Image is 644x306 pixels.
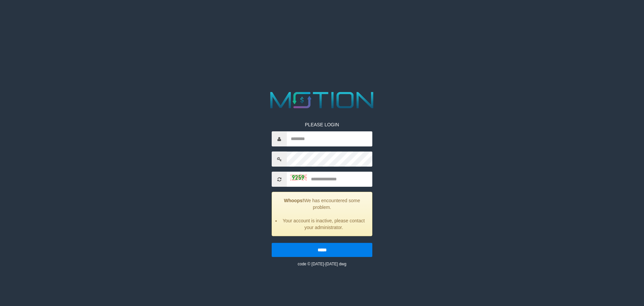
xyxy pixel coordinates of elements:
[272,192,372,236] div: We has encountered some problem.
[290,174,307,181] img: captcha
[280,217,367,231] li: Your account is inactive, please contact your administrator.
[272,121,372,128] p: PLEASE LOGIN
[298,262,346,266] small: code © [DATE]-[DATE] dwg
[284,198,304,203] strong: Whoops!
[266,89,378,111] img: MOTION_logo.png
